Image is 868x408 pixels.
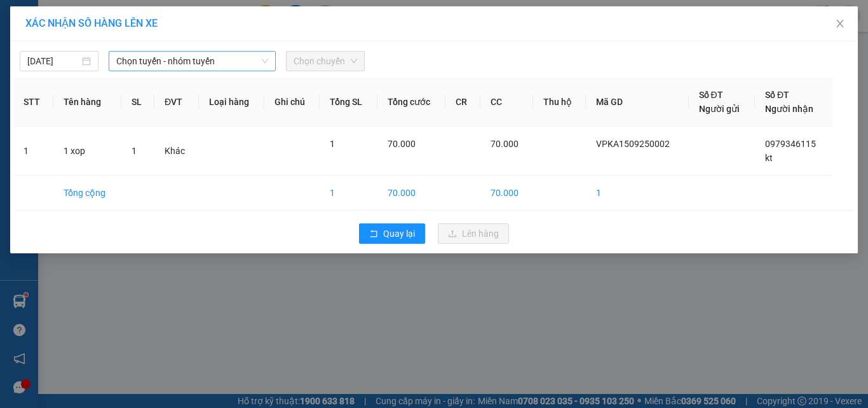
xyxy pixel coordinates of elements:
[765,153,773,163] span: kt
[765,104,813,114] span: Người nhận
[154,127,199,176] td: Khác
[53,127,121,176] td: 1 xop
[261,57,269,65] span: down
[533,78,587,127] th: Thu hộ
[132,146,137,156] span: 1
[359,223,425,244] button: rollbackQuay lại
[438,223,509,244] button: uploadLên hàng
[121,78,154,127] th: SL
[44,53,146,67] text: VPKA1509250002
[445,78,480,127] th: CR
[25,17,158,29] span: XÁC NHẬN SỐ HÀNG LÊN XE
[10,74,79,101] div: Gửi: Văn phòng Kỳ Anh
[822,6,858,42] button: Close
[596,139,670,149] span: VPKA1509250002
[154,78,199,127] th: ĐVT
[264,78,320,127] th: Ghi chú
[388,139,416,149] span: 70.000
[13,78,53,127] th: STT
[294,52,357,71] span: Chọn chuyến
[377,78,446,127] th: Tổng cước
[699,104,740,114] span: Người gửi
[586,176,688,211] td: 1
[13,127,53,176] td: 1
[53,176,121,211] td: Tổng cộng
[116,52,268,71] span: Chọn tuyến - nhóm tuyến
[835,18,845,29] span: close
[53,78,121,127] th: Tên hàng
[27,54,79,68] input: 15/09/2025
[330,139,335,149] span: 1
[199,78,264,127] th: Loại hàng
[377,176,446,211] td: 70.000
[383,227,415,241] span: Quay lại
[699,90,723,100] span: Số ĐT
[320,176,377,211] td: 1
[320,78,377,127] th: Tổng SL
[480,78,533,127] th: CC
[586,78,688,127] th: Mã GD
[369,229,378,239] span: rollback
[480,176,533,211] td: 70.000
[491,139,519,149] span: 70.000
[765,139,816,149] span: 0979346115
[86,74,181,101] div: Nhận: Dọc Đường
[765,90,789,100] span: Số ĐT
